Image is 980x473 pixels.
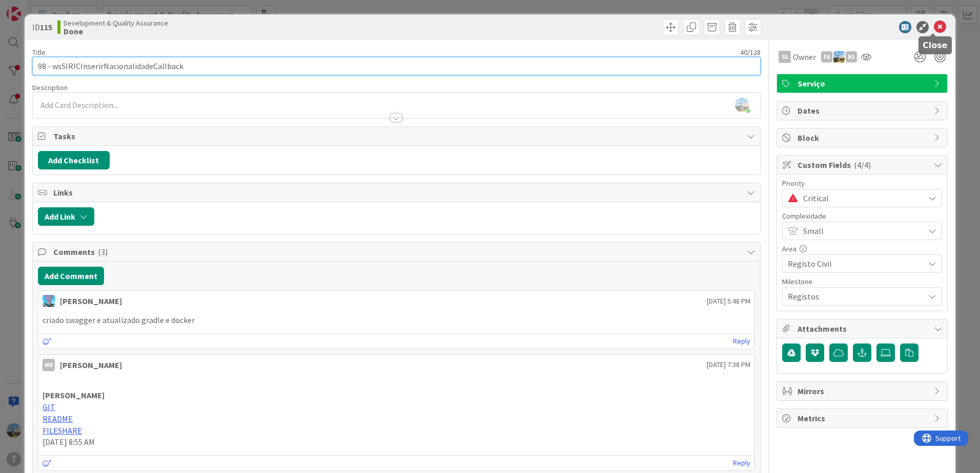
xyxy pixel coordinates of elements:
[782,278,942,285] div: Milestone
[53,130,742,142] span: Tasks
[43,414,73,424] a: README
[32,83,68,92] span: Description
[793,51,816,63] span: Owner
[833,51,845,62] img: DG
[707,296,750,307] span: [DATE] 5:48 PM
[64,19,168,27] span: Development & Quality Assurance
[846,51,857,62] div: BS
[32,48,46,57] label: Title
[53,186,742,199] span: Links
[798,412,929,424] span: Metrics
[798,159,929,171] span: Custom Fields
[798,385,929,397] span: Mirrors
[803,191,919,205] span: Critical
[854,160,871,170] span: ( 4/4 )
[733,457,750,469] a: Reply
[782,180,942,187] div: Priority
[43,402,55,412] a: GIT
[707,359,750,370] span: [DATE] 7:38 PM
[60,295,122,307] div: [PERSON_NAME]
[782,212,942,220] div: Complexidade
[821,51,832,62] div: FA
[782,245,942,252] div: Area
[40,22,52,32] b: 115
[803,224,919,238] span: Small
[798,322,929,335] span: Attachments
[733,335,750,348] a: Reply
[38,207,94,226] button: Add Link
[798,132,929,144] span: Block
[32,21,52,33] span: ID
[38,151,110,169] button: Add Checklist
[798,104,929,117] span: Dates
[788,256,919,271] span: Registo Civil
[22,2,47,14] span: Support
[43,390,105,400] strong: [PERSON_NAME]
[923,40,948,50] h5: Close
[735,98,749,112] img: rbRSAc01DXEKpQIPCc1LpL06ElWUjD6K.png
[43,425,82,436] a: FILESHARE
[49,48,761,57] div: 40 / 128
[779,51,791,63] div: SL
[53,246,742,258] span: Comments
[43,314,750,326] p: criado swagger e atualizado gradle e docker
[788,289,919,304] span: Registos
[43,359,55,371] div: MR
[64,27,168,35] b: Done
[43,437,95,447] span: [DATE] 8:55 AM
[38,267,104,285] button: Add Comment
[43,295,55,307] img: SF
[98,247,108,257] span: ( 3 )
[32,57,761,75] input: type card name here...
[60,359,122,371] div: [PERSON_NAME]
[798,77,929,90] span: Serviço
